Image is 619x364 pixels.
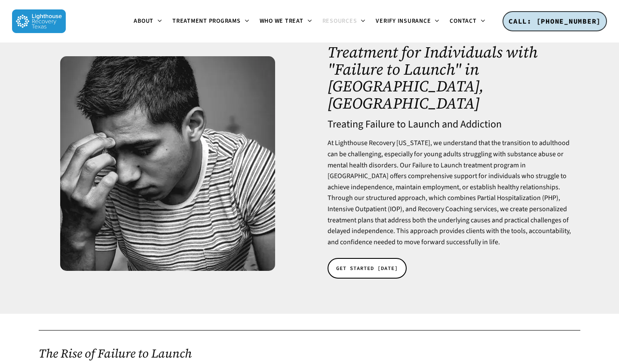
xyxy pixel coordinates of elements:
span: Treatment Programs [172,17,241,25]
img: A vertical shot of an upset young male in grayscale [60,56,275,271]
h4: Treating Failure to Launch and Addiction [328,119,575,130]
span: GET STARTED [DATE] [336,264,398,273]
img: Lighthouse Recovery Texas [12,9,66,33]
span: Verify Insurance [376,17,431,25]
span: Contact [450,17,476,25]
span: CALL: [PHONE_NUMBER] [509,17,601,25]
a: About [129,18,167,25]
a: Treatment Programs [167,18,254,25]
a: Contact [444,18,490,25]
span: Who We Treat [260,17,303,25]
a: GET STARTED [DATE] [328,258,407,279]
a: CALL: [PHONE_NUMBER] [503,11,607,32]
h2: The Rise of Failure to Launch [39,346,580,360]
a: Resources [317,18,371,25]
a: IOP [390,204,400,214]
a: Who We Treat [254,18,317,25]
p: At Lighthouse Recovery [US_STATE], we understand that the transition to adulthood can be challeng... [328,138,575,248]
a: PHP [544,193,556,203]
span: About [134,17,153,25]
span: Resources [322,17,357,25]
a: Verify Insurance [371,18,444,25]
h1: Treatment for Individuals with "Failure to Launch" in [GEOGRAPHIC_DATA], [GEOGRAPHIC_DATA] [328,44,575,112]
